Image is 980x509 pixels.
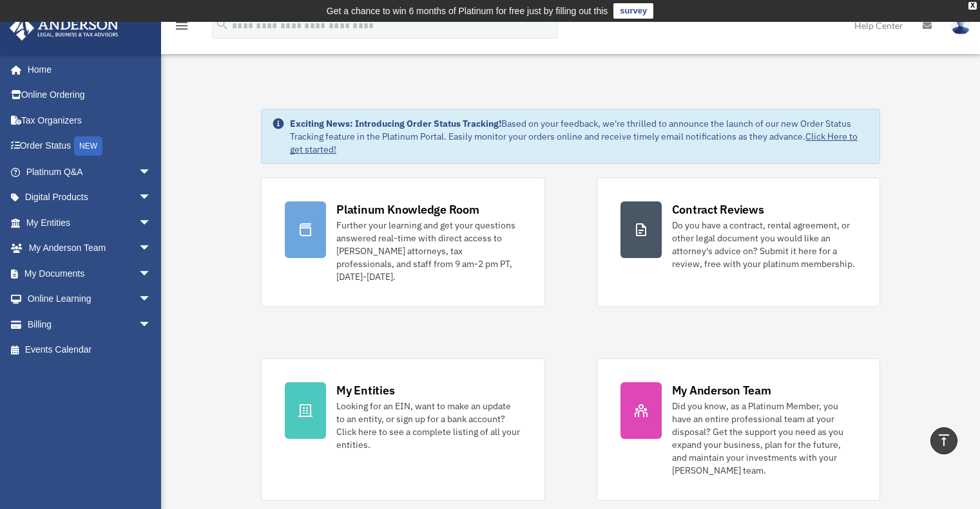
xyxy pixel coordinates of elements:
[261,358,544,501] a: My Entities Looking for an EIN, want to make an update to an entity, or sign up for a bank accoun...
[74,136,102,156] div: NEW
[9,286,171,312] a: Online Learningarrow_drop_down
[597,178,880,307] a: Contract Reviews Do you have a contract, rental agreement, or other legal document you would like...
[174,23,189,33] a: menu
[336,400,521,451] div: Looking for an EIN, want to make an update to an entity, or sign up for a bank account? Click her...
[336,201,479,217] div: Platinum Knowledge Room
[9,159,171,185] a: Platinum Q&Aarrow_drop_down
[9,133,171,160] a: Order StatusNEW
[672,382,771,398] div: My Anderson Team
[336,382,394,398] div: My Entities
[139,159,164,185] span: arrow_drop_down
[215,17,229,32] i: search
[613,3,653,19] a: survey
[290,131,858,155] a: Click Here to get started!
[139,210,164,236] span: arrow_drop_down
[968,2,977,10] div: close
[174,18,189,33] i: menu
[139,236,164,262] span: arrow_drop_down
[9,261,171,286] a: My Documentsarrow_drop_down
[336,219,521,283] div: Further your learning and get your questions answered real-time with direct access to [PERSON_NAM...
[936,432,952,448] i: vertical_align_top
[290,117,869,156] div: Based on your feedback, we're thrilled to announce the launch of our new Order Status Tracking fe...
[139,286,164,313] span: arrow_drop_down
[139,261,164,287] span: arrow_drop_down
[672,201,764,217] div: Contract Reviews
[9,107,171,133] a: Tax Organizers
[9,82,171,108] a: Online Ordering
[139,185,164,211] span: arrow_drop_down
[6,15,122,41] img: Anderson Advisors Platinum Portal
[672,219,856,270] div: Do you have a contract, rental agreement, or other legal document you would like an attorney's ad...
[261,178,544,307] a: Platinum Knowledge Room Further your learning and get your questions answered real-time with dire...
[9,185,171,210] a: Digital Productsarrow_drop_down
[597,358,880,501] a: My Anderson Team Did you know, as a Platinum Member, you have an entire professional team at your...
[672,400,856,477] div: Did you know, as a Platinum Member, you have an entire professional team at your disposal? Get th...
[9,57,164,82] a: Home
[290,118,501,129] strong: Exciting News: Introducing Order Status Tracking!
[951,16,970,35] img: User Pic
[930,427,957,454] a: vertical_align_top
[139,311,164,338] span: arrow_drop_down
[9,337,171,363] a: Events Calendar
[9,311,171,337] a: Billingarrow_drop_down
[9,236,171,261] a: My Anderson Teamarrow_drop_down
[9,210,171,236] a: My Entitiesarrow_drop_down
[327,3,608,19] div: Get a chance to win 6 months of Platinum for free just by filling out this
